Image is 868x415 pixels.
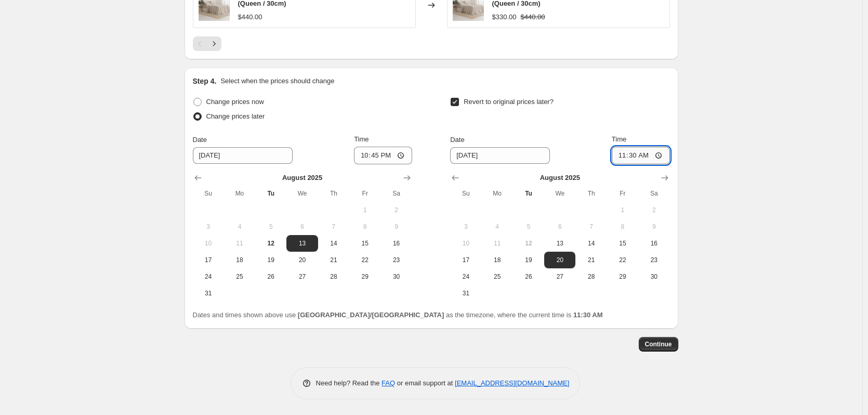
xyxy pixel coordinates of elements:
[380,252,412,268] button: Saturday August 23 2025
[291,223,313,231] span: 6
[548,189,571,198] span: We
[575,235,607,252] button: Thursday August 14 2025
[385,273,407,281] span: 30
[642,223,665,231] span: 9
[228,223,251,231] span: 4
[291,273,313,281] span: 27
[580,223,602,231] span: 7
[224,218,255,235] button: Monday August 4 2025
[318,252,349,268] button: Thursday August 21 2025
[454,189,477,198] span: Su
[486,273,509,281] span: 25
[353,206,376,214] span: 1
[255,252,286,268] button: Tuesday August 19 2025
[513,268,544,285] button: Tuesday August 26 2025
[580,239,602,248] span: 14
[575,218,607,235] button: Thursday August 7 2025
[322,189,345,198] span: Th
[259,223,282,231] span: 5
[486,223,509,231] span: 4
[259,239,282,248] span: 12
[298,311,444,319] b: [GEOGRAPHIC_DATA]/[GEOGRAPHIC_DATA]
[193,268,224,285] button: Sunday August 24 2025
[259,256,282,264] span: 19
[291,239,313,248] span: 13
[286,218,318,235] button: Wednesday August 6 2025
[349,268,380,285] button: Friday August 29 2025
[544,252,575,268] button: Wednesday August 20 2025
[645,340,672,348] span: Continue
[611,206,634,214] span: 1
[385,239,407,248] span: 16
[349,202,380,218] button: Friday August 1 2025
[638,252,669,268] button: Saturday August 23 2025
[607,252,638,268] button: Friday August 22 2025
[455,379,569,387] a: [EMAIL_ADDRESS][DOMAIN_NAME]
[318,235,349,252] button: Thursday August 14 2025
[580,189,602,198] span: Th
[544,268,575,285] button: Wednesday August 27 2025
[513,235,544,252] button: Today Tuesday August 12 2025
[353,273,376,281] span: 29
[612,135,626,143] span: Time
[450,218,481,235] button: Sunday August 3 2025
[228,256,251,264] span: 18
[638,268,669,285] button: Saturday August 30 2025
[197,273,220,281] span: 24
[642,206,665,214] span: 2
[380,218,412,235] button: Saturday August 9 2025
[544,235,575,252] button: Wednesday August 13 2025
[638,235,669,252] button: Saturday August 16 2025
[575,185,607,202] th: Thursday
[193,147,293,164] input: 8/12/2025
[318,268,349,285] button: Thursday August 28 2025
[193,218,224,235] button: Sunday August 3 2025
[580,273,602,281] span: 28
[197,189,220,198] span: Su
[482,268,513,285] button: Monday August 25 2025
[450,252,481,268] button: Sunday August 17 2025
[450,285,481,302] button: Sunday August 31 2025
[193,311,603,319] span: Dates and times shown above use as the timezone, where the current time is
[349,252,380,268] button: Friday August 22 2025
[657,171,672,185] button: Show next month, September 2025
[318,185,349,202] th: Thursday
[517,223,540,231] span: 5
[513,252,544,268] button: Tuesday August 19 2025
[316,379,382,387] span: Need help? Read the
[385,256,407,264] span: 23
[318,218,349,235] button: Thursday August 7 2025
[482,235,513,252] button: Monday August 11 2025
[454,256,477,264] span: 17
[486,189,509,198] span: Mo
[575,252,607,268] button: Thursday August 21 2025
[380,268,412,285] button: Saturday August 30 2025
[607,202,638,218] button: Friday August 1 2025
[255,235,286,252] button: Today Tuesday August 12 2025
[395,379,455,387] span: or email support at
[486,239,509,248] span: 11
[482,218,513,235] button: Monday August 4 2025
[224,268,255,285] button: Monday August 25 2025
[322,223,345,231] span: 7
[548,223,571,231] span: 6
[353,239,376,248] span: 15
[513,185,544,202] th: Tuesday
[521,12,545,22] strike: $440.00
[193,185,224,202] th: Sunday
[193,285,224,302] button: Sunday August 31 2025
[580,256,602,264] span: 21
[255,268,286,285] button: Tuesday August 26 2025
[224,235,255,252] button: Monday August 11 2025
[638,202,669,218] button: Saturday August 2 2025
[385,223,407,231] span: 9
[575,268,607,285] button: Thursday August 28 2025
[611,189,634,198] span: Fr
[286,252,318,268] button: Wednesday August 20 2025
[385,189,407,198] span: Sa
[322,256,345,264] span: 21
[642,256,665,264] span: 23
[385,206,407,214] span: 2
[450,268,481,285] button: Sunday August 24 2025
[611,256,634,264] span: 22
